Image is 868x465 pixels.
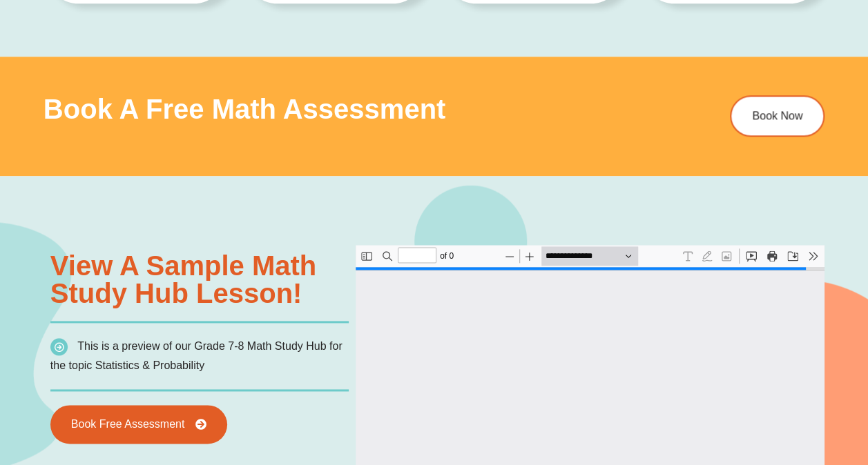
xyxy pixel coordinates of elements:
[50,252,349,307] h3: View a sample Math Study Hub lesson!
[71,419,185,430] span: Book Free Assessment
[82,1,103,21] span: of ⁨0⁩
[322,1,342,21] button: Text
[752,110,802,121] span: Book Now
[342,1,361,21] button: Draw
[44,95,657,123] h3: Book a Free Math Assessment
[361,1,380,21] button: Add or edit images
[50,340,343,371] span: This is a preview of our Grade 7-8 Math Study Hub for the topic Statistics & Probability
[730,95,824,137] a: Book Now
[50,338,68,355] img: icon-list.png
[50,405,228,444] a: Book Free Assessment
[638,309,868,465] iframe: Chat Widget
